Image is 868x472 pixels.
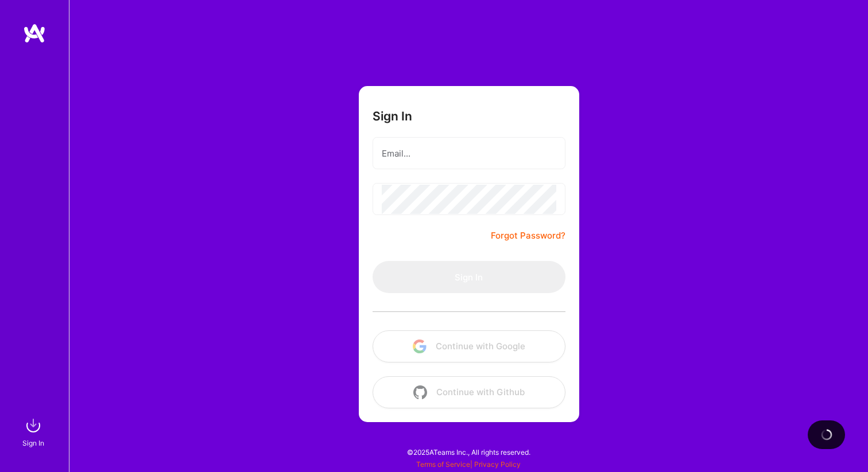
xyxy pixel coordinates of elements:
[373,109,412,123] h3: Sign In
[382,139,556,168] input: Email...
[491,229,565,243] a: Forgot Password?
[69,438,868,466] div: © 2025 ATeams Inc., All rights reserved.
[416,460,470,469] a: Terms of Service
[373,261,565,293] button: Sign In
[413,385,427,399] img: icon
[413,340,427,353] img: icon
[373,330,565,362] button: Continue with Google
[416,460,521,469] span: |
[474,460,521,469] a: Privacy Policy
[22,414,45,437] img: sign in
[24,414,45,449] a: sign inSign In
[819,427,835,443] img: loading
[373,376,565,408] button: Continue with Github
[22,437,44,449] div: Sign In
[23,23,46,44] img: logo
